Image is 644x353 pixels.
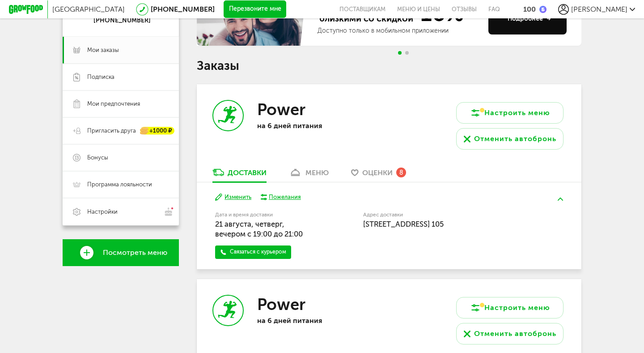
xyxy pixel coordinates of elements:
span: Go to slide 1 [398,51,402,55]
div: 8 [396,168,406,177]
div: Доступно только в мобильном приложении [318,26,481,35]
span: [PERSON_NAME] [571,5,627,13]
button: Пожелания [260,193,301,201]
button: Настроить меню [456,102,563,124]
a: Подписка [63,64,179,90]
a: Связаться с курьером [215,245,291,259]
button: Изменить [215,193,251,202]
a: Мои заказы [63,37,179,64]
div: Доставки [228,168,267,177]
span: Бонусы [87,154,108,162]
p: на 6 дней питания [257,316,373,325]
div: Подробнее [508,14,551,23]
button: Подробнее [488,3,567,34]
a: меню [284,168,333,182]
label: Дата и время доставки [215,212,318,217]
a: Доставки [208,168,271,182]
a: [PHONE_NUMBER] [151,5,215,13]
div: Отменить автобронь [474,133,556,144]
span: Программа лояльности [87,181,152,189]
span: Оценки [362,168,393,177]
a: Мои предпочтения [63,90,179,117]
span: 10% [415,2,464,25]
div: Пожелания [269,193,301,201]
a: Программа лояльности [63,171,179,198]
span: Подписка [87,73,114,81]
span: [GEOGRAPHIC_DATA] [52,5,125,13]
div: +1000 ₽ [140,127,174,135]
img: bonus_b.cdccf46.png [539,6,547,13]
a: Оценки 8 [347,168,411,182]
h3: Power [257,295,305,314]
button: Отменить автобронь [456,323,563,344]
h1: Заказы [197,60,581,72]
span: Мои предпочтения [87,100,140,108]
label: Адрес доставки [363,212,530,217]
span: Мои заказы [87,46,119,54]
a: Пригласить друга +1000 ₽ [63,117,179,144]
img: arrow-up-green.5eb5f82.svg [558,198,563,201]
div: меню [305,168,329,177]
span: [STREET_ADDRESS] 105 [363,220,444,228]
span: Настройки [87,208,118,216]
a: Настройки [63,198,179,225]
span: Go to slide 2 [405,51,409,55]
div: Отменить автобронь [474,328,556,339]
span: Посмотреть меню [103,249,167,257]
button: Настроить меню [456,297,563,319]
span: 21 августа, четверг, вечером c 19:00 до 21:00 [215,220,303,238]
h3: Power [257,100,305,119]
button: Перезвоните мне [224,0,286,18]
a: Посмотреть меню [63,239,179,266]
div: [PHONE_NUMBER] [93,17,159,25]
span: Пригласить друга [87,127,136,135]
p: на 6 дней питания [257,121,373,130]
a: Бонусы [63,144,179,171]
button: Отменить автобронь [456,128,563,150]
div: 100 [523,5,536,13]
